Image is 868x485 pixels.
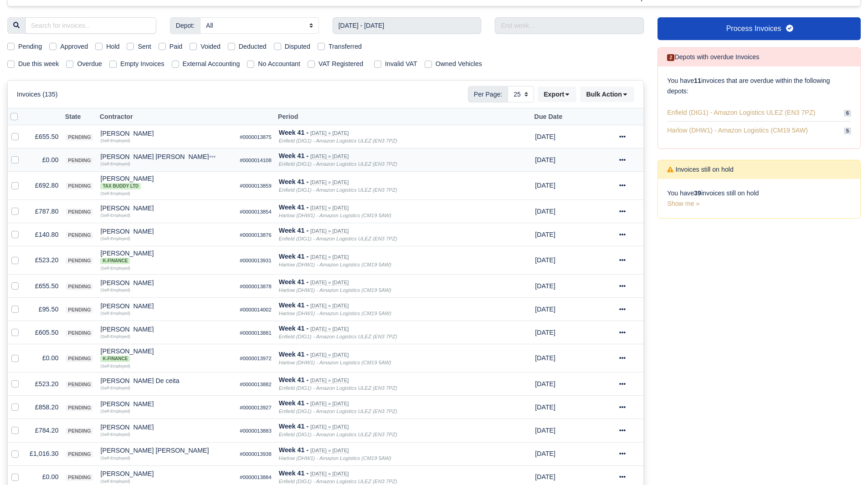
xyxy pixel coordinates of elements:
div: [PERSON_NAME] [100,424,232,430]
span: 1 week from now [535,473,555,480]
label: Owned Vehicles [436,59,482,69]
i: Enfield (DIG1) - Amazon Logistics ULEZ (EN3 7PZ) [279,408,397,414]
small: (Self-Employed) [100,479,130,484]
label: Voided [200,41,221,52]
label: External Accounting [183,59,240,69]
small: #0000013972 [240,356,272,361]
small: (Self-Employed) [100,311,130,316]
small: [DATE] » [DATE] [310,205,349,211]
strong: Week 41 - [279,152,308,159]
div: [PERSON_NAME] K-Finance [100,250,232,264]
td: £0.00 [26,344,62,373]
small: #0000013931 [240,258,272,263]
small: [DATE] » [DATE] [310,471,349,477]
label: Pending [18,41,42,52]
span: pending [66,134,93,141]
i: Harlow (DHW1) - Amazon Logistics (CM19 5AW) [279,455,391,461]
span: 1 week from now [535,182,555,189]
small: (Self-Employed) [100,191,130,196]
small: [DATE] » [DATE] [310,424,349,430]
strong: Week 41 - [279,253,308,260]
span: 5 [844,128,851,134]
label: Hold [106,41,119,52]
small: [DATE] » [DATE] [310,352,349,358]
div: [PERSON_NAME] [100,205,232,211]
strong: Week 41 - [279,376,308,383]
button: Bulk Action [580,87,634,102]
h6: Invoices (135) [17,91,57,98]
span: pending [66,474,93,481]
div: [PERSON_NAME] De ceita [100,378,232,384]
td: £655.50 [26,274,62,297]
span: K-Finance [100,356,130,362]
strong: Week 41 - [279,178,308,185]
small: [DATE] » [DATE] [310,280,349,286]
span: 1 week from now [535,450,555,457]
div: [PERSON_NAME] [100,228,232,235]
div: [PERSON_NAME] [100,326,232,332]
label: Sent [138,41,151,52]
small: [DATE] » [DATE] [310,130,349,136]
div: You have invoices still on hold [658,179,860,218]
small: #0000013854 [240,209,272,214]
th: Due Date [531,108,601,125]
div: [PERSON_NAME] [100,303,232,309]
label: Paid [169,41,183,52]
i: Harlow (DHW1) - Amazon Logistics (CM19 5AW) [279,311,391,316]
span: 3 days ago [535,306,555,313]
small: #0000013875 [240,134,272,140]
span: pending [66,451,93,458]
small: (Self-Employed) [100,456,130,460]
span: Harlow (DHW1) - Amazon Logistics (CM19 5AW) [667,125,808,136]
span: pending [66,209,93,215]
span: Enfield (DIG1) - Amazon Logistics ULEZ (EN3 7PZ) [667,107,815,118]
small: (Self-Employed) [100,432,130,437]
i: Enfield (DIG1) - Amazon Logistics ULEZ (EN3 7PZ) [279,385,397,391]
button: Export [538,87,576,102]
small: #0000013882 [240,382,272,387]
td: £140.80 [26,223,62,246]
a: Enfield (DIG1) - Amazon Logistics ULEZ (EN3 7PZ) 6 [667,104,851,122]
div: [PERSON_NAME] [100,401,232,407]
td: £95.50 [26,298,62,321]
label: Overdue [77,59,102,69]
i: Enfield (DIG1) - Amazon Logistics ULEZ (EN3 7PZ) [279,432,397,437]
span: pending [66,428,93,434]
div: [PERSON_NAME] [100,470,232,477]
small: (Self-Employed) [100,386,130,390]
span: pending [66,355,93,362]
span: 6 [844,110,851,117]
small: #0000013938 [240,451,272,457]
small: [DATE] » [DATE] [310,179,349,185]
span: 1 week from now [535,156,555,163]
h6: Invoices still on hold [667,166,734,174]
small: (Self-Employed) [100,236,130,241]
strong: Week 41 - [279,423,308,430]
small: #0000014108 [240,158,272,163]
small: (Self-Employed) [100,138,130,143]
small: (Self-Employed) [100,334,130,339]
span: 1 week from now [535,427,555,434]
i: Enfield (DIG1) - Amazon Logistics ULEZ (EN3 7PZ) [279,187,397,193]
td: £692.80 [26,172,62,200]
small: #0000013927 [240,405,272,410]
small: #0000013881 [240,330,272,336]
i: Enfield (DIG1) - Amazon Logistics ULEZ (EN3 7PZ) [279,479,397,484]
label: Empty Invoices [120,59,164,69]
iframe: Chat Widget [822,441,868,485]
span: 1 week from now [535,231,555,238]
input: Start week... [333,17,482,34]
span: 1 week from now [535,380,555,388]
span: pending [66,306,93,313]
span: pending [66,283,93,290]
td: £0.00 [26,148,62,172]
small: (Self-Employed) [100,364,130,368]
small: (Self-Employed) [100,162,130,166]
label: Deducted [239,41,267,52]
div: [PERSON_NAME] [100,175,232,189]
div: [PERSON_NAME] [PERSON_NAME] [100,447,232,454]
label: VAT Registered [318,59,363,69]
